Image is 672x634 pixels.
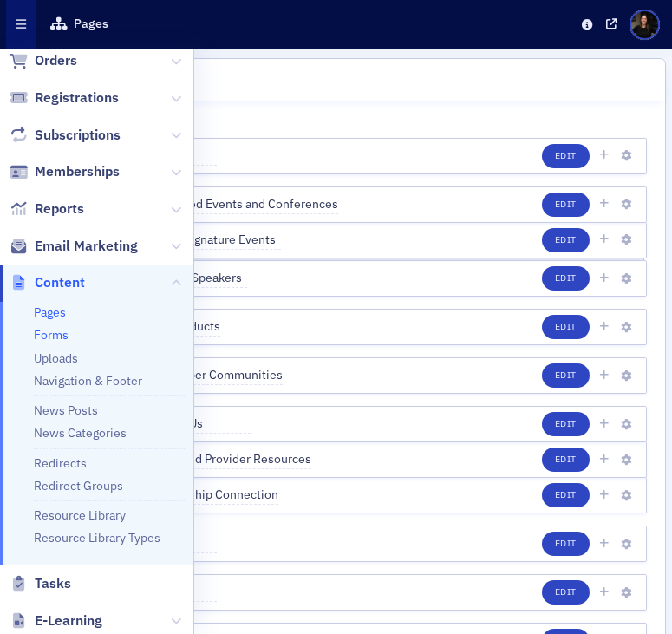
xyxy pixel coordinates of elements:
span: E-Learning [35,611,102,631]
span: Memberships [35,162,120,181]
a: Tasks [10,574,71,593]
button: Edit [542,483,590,507]
span: MACPA Member Communities [120,366,283,385]
button: Edit [542,228,590,252]
a: Registrations [10,88,119,108]
span: Orders [35,51,77,70]
h1: Pages [74,16,108,32]
a: Uploads [34,350,78,366]
span: Tasks [35,574,71,593]
a: E-Learning [10,611,102,631]
button: Edit [542,266,590,291]
span: Call for Speakers [150,269,247,288]
span: Profile [630,10,660,40]
span: Content [35,273,85,292]
button: Edit [542,144,590,168]
span: Registrations [35,88,119,108]
button: Edit [542,532,590,556]
a: Memberships [10,162,120,181]
span: Reports [35,199,84,219]
span: Subscriptions [35,126,121,145]
a: News Categories [34,425,127,441]
a: Subscriptions [10,126,121,145]
span: Email Marketing [35,237,138,256]
span: Signature Events [184,231,281,250]
span: About Us [153,415,251,434]
button: Edit [542,412,590,436]
button: Edit [542,448,590,472]
a: Redirect Groups [34,478,123,493]
a: Resource Library Types [34,530,160,546]
a: Resource Library [34,507,126,523]
a: Orders [10,51,77,70]
span: Preferred Provider Resources [150,450,311,469]
a: Navigation & Footer [34,373,142,389]
button: Edit [542,315,590,339]
a: Redirects [34,455,87,471]
button: Edit [542,580,590,605]
a: Email Marketing [10,237,138,256]
span: Mentorship Connection [150,486,278,505]
button: Edit [542,363,590,388]
a: Content [10,273,85,292]
a: Pages [34,304,66,320]
span: Featured Events and Conferences [153,195,338,214]
button: Edit [542,193,590,217]
a: Forms [34,327,69,343]
a: News Posts [34,402,98,418]
a: Reports [10,199,84,219]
